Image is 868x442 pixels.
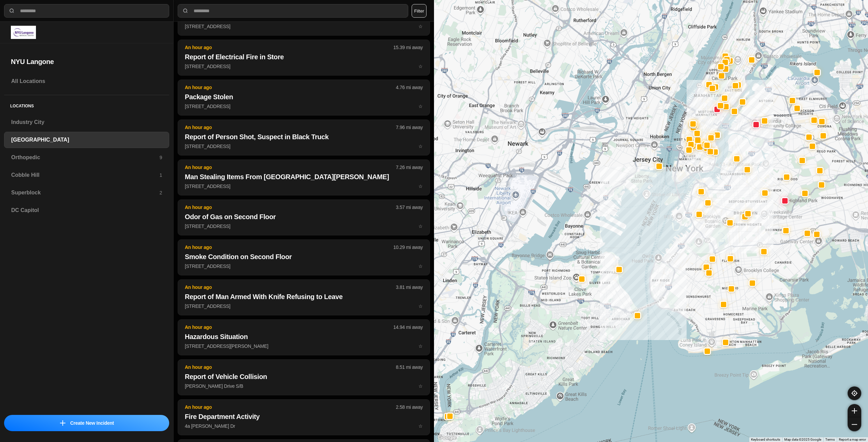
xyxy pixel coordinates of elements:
[185,132,423,142] h2: Report of Person Shot, Suspect in Black Truck
[851,390,857,396] img: recenter
[839,438,866,441] a: Report a map error
[178,359,430,395] button: An hour ago8.51 mi awayReport of Vehicle Collision[PERSON_NAME] Drive S/Bstar
[185,23,423,30] p: [STREET_ADDRESS]
[178,423,430,429] a: An hour ago2.58 mi awayFire Department Activity4a [PERSON_NAME] Drstar
[418,184,423,189] span: star
[436,433,458,442] img: Google
[185,303,423,310] p: [STREET_ADDRESS]
[178,343,430,349] a: An hour ago14.94 mi awayHazardous Situation[STREET_ADDRESS][PERSON_NAME]star
[185,52,423,62] h2: Report of Electrical Fire in Store
[4,415,169,431] button: iconCreate New Incident
[185,263,423,270] p: [STREET_ADDRESS]
[848,404,861,418] button: zoom-in
[11,206,162,214] h3: DC Capitol
[178,23,430,29] a: An hour ago3.9 mi awayReport of a Fire[STREET_ADDRESS]star
[178,223,430,229] a: An hour ago3.57 mi awayOdor of Gas on Second Floor[STREET_ADDRESS]star
[185,252,423,261] h2: Smoke Condition on Second Floor
[396,404,423,411] p: 2.58 mi away
[185,103,423,110] p: [STREET_ADDRESS]
[185,92,423,102] h2: Package Stolen
[825,438,835,441] a: Terms (opens in new tab)
[178,40,430,76] button: An hour ago15.39 mi awayReport of Electrical Fire in Store[STREET_ADDRESS]star
[60,420,65,426] img: icon
[396,204,423,211] p: 3.57 mi away
[4,167,169,183] a: Cobble Hill1
[848,386,861,400] button: recenter
[185,423,423,429] p: 4a [PERSON_NAME] Dr
[11,77,162,85] h3: All Locations
[185,223,423,230] p: [STREET_ADDRESS]
[418,303,423,309] span: star
[185,372,423,381] h2: Report of Vehicle Collision
[178,399,430,435] button: An hour ago2.58 mi awayFire Department Activity4a [PERSON_NAME] Drstar
[418,24,423,29] span: star
[751,437,780,442] button: Keyboard shortcuts
[11,57,162,66] h2: NYU Langone
[185,143,423,150] p: [STREET_ADDRESS]
[178,303,430,309] a: An hour ago3.81 mi awayReport of Man Armed With Knife Refusing to Leave[STREET_ADDRESS]star
[70,420,114,426] p: Create New Incident
[11,189,159,197] h3: Superblock
[185,412,423,421] h2: Fire Department Activity
[4,132,169,148] a: [GEOGRAPHIC_DATA]
[852,422,857,427] img: zoom-out
[185,332,423,341] h2: Hazardous Situation
[182,7,189,14] img: search
[11,136,162,144] h3: [GEOGRAPHIC_DATA]
[418,104,423,109] span: star
[11,171,159,179] h3: Cobble Hill
[178,143,430,149] a: An hour ago7.96 mi awayReport of Person Shot, Suspect in Black Truck[STREET_ADDRESS]star
[4,185,169,201] a: Superblock2
[178,160,430,195] button: An hour ago7.26 mi awayMan Stealing Items From [GEOGRAPHIC_DATA][PERSON_NAME][STREET_ADDRESS]star
[8,7,15,14] img: search
[418,383,423,389] span: star
[848,418,861,431] button: zoom-out
[393,244,423,251] p: 10.29 mi away
[185,164,396,171] p: An hour ago
[396,364,423,371] p: 8.51 mi away
[185,44,393,51] p: An hour ago
[396,284,423,291] p: 3.81 mi away
[159,154,162,161] p: 9
[4,95,169,114] h5: Locations
[418,264,423,269] span: star
[11,153,159,162] h3: Orthopedic
[185,212,423,222] h2: Odor of Gas on Second Floor
[396,124,423,131] p: 7.96 mi away
[436,433,458,442] a: Open this area in Google Maps (opens a new window)
[396,164,423,171] p: 7.26 mi away
[178,319,430,355] button: An hour ago14.94 mi awayHazardous Situation[STREET_ADDRESS][PERSON_NAME]star
[185,244,393,251] p: An hour ago
[412,4,427,18] button: Filter
[852,408,857,414] img: zoom-in
[418,224,423,229] span: star
[393,44,423,51] p: 15.39 mi away
[185,63,423,70] p: [STREET_ADDRESS]
[178,239,430,275] button: An hour ago10.29 mi awaySmoke Condition on Second Floor[STREET_ADDRESS]star
[159,189,162,196] p: 2
[418,343,423,349] span: star
[11,118,162,126] h3: Industry City
[396,84,423,91] p: 4.76 mi away
[185,292,423,301] h2: Report of Man Armed With Knife Refusing to Leave
[4,114,169,130] a: Industry City
[185,124,396,131] p: An hour ago
[178,80,430,115] button: An hour ago4.76 mi awayPackage Stolen[STREET_ADDRESS]star
[178,263,430,269] a: An hour ago10.29 mi awaySmoke Condition on Second Floor[STREET_ADDRESS]star
[185,204,396,211] p: An hour ago
[185,84,396,91] p: An hour ago
[185,284,396,291] p: An hour ago
[178,120,430,155] button: An hour ago7.96 mi awayReport of Person Shot, Suspect in Black Truck[STREET_ADDRESS]star
[178,383,430,389] a: An hour ago8.51 mi awayReport of Vehicle Collision[PERSON_NAME] Drive S/Bstar
[185,404,396,411] p: An hour ago
[185,343,423,350] p: [STREET_ADDRESS][PERSON_NAME]
[393,324,423,331] p: 14.94 mi away
[418,64,423,69] span: star
[4,149,169,166] a: Orthopedic9
[185,383,423,390] p: [PERSON_NAME] Drive S/B
[4,202,169,218] a: DC Capitol
[185,172,423,182] h2: Man Stealing Items From [GEOGRAPHIC_DATA][PERSON_NAME]
[418,423,423,429] span: star
[784,438,821,441] span: Map data ©2025 Google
